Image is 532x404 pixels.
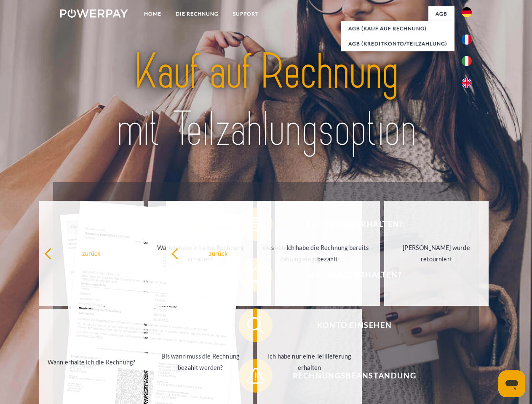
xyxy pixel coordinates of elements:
img: logo-powerpay-white.svg [60,9,128,18]
div: zurück [44,247,139,259]
img: de [462,7,472,17]
div: Warum habe ich eine Rechnung erhalten? [153,242,248,265]
div: [PERSON_NAME] wurde retourniert [389,242,484,265]
div: Ich habe nur eine Teillieferung erhalten [262,351,357,373]
div: zurück [171,247,266,259]
img: it [462,56,472,66]
iframe: Schaltfläche zum Öffnen des Messaging-Fensters [498,370,525,397]
a: DIE RECHNUNG [168,6,226,21]
a: AGB (Kreditkonto/Teilzahlung) [341,36,454,51]
a: agb [428,6,454,21]
a: SUPPORT [226,6,266,21]
div: Wann erhalte ich die Rechnung? [44,356,139,367]
a: AGB (Kauf auf Rechnung) [341,21,454,36]
img: fr [462,35,472,45]
img: title-powerpay_de.svg [80,40,452,161]
a: Home [137,6,168,21]
img: en [462,78,472,88]
div: Ich habe die Rechnung bereits bezahlt [280,242,375,265]
div: Bis wann muss die Rechnung bezahlt werden? [153,351,248,373]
